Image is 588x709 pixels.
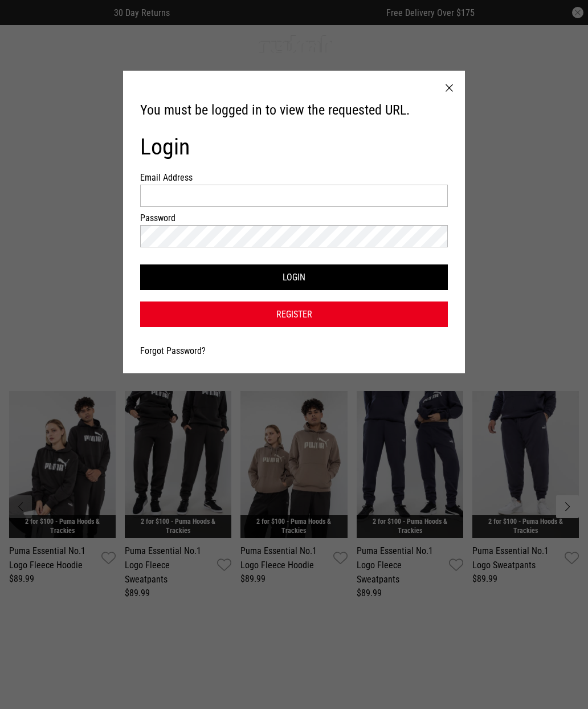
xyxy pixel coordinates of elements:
a: Register [140,301,448,327]
label: Email Address [140,172,202,183]
button: Login [140,264,448,290]
h3: You must be logged in to view the requested URL. [140,101,448,120]
a: Forgot Password? [140,345,206,356]
label: Password [140,213,202,223]
h1: Login [140,133,448,161]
